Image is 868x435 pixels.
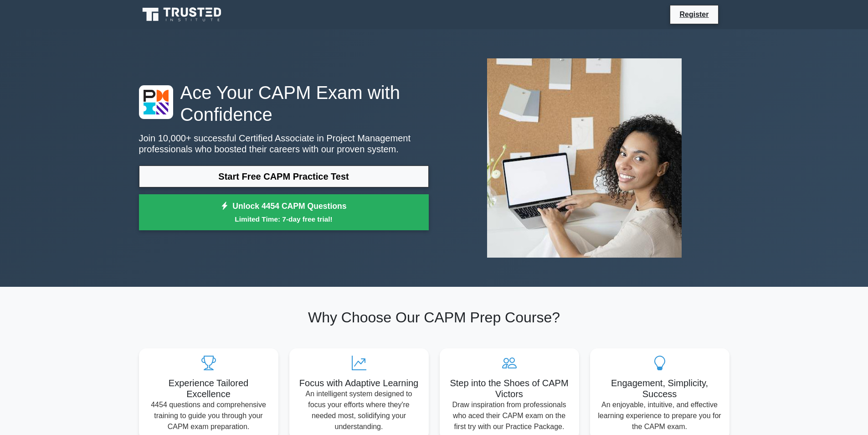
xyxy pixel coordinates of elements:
[146,378,271,399] h5: Experience Tailored Excellence
[447,399,572,432] p: Draw inspiration from professionals who aced their CAPM exam on the first try with our Practice P...
[447,378,572,399] h5: Step into the Shoes of CAPM Victors
[297,388,421,432] p: An intelligent system designed to focus your efforts where they're needed most, solidifying your ...
[146,399,271,432] p: 4454 questions and comprehensive training to guide you through your CAPM exam preparation.
[150,214,417,224] small: Limited Time: 7-day free trial!
[139,166,429,187] a: Start Free CAPM Practice Test
[139,133,429,155] p: Join 10,000+ successful Certified Associate in Project Management professionals who boosted their...
[139,82,429,125] h1: Ace Your CAPM Exam with Confidence
[597,399,722,432] p: An enjoyable, intuitive, and effective learning experience to prepare you for the CAPM exam.
[597,378,722,399] h5: Engagement, Simplicity, Success
[139,194,429,231] a: Unlock 4454 CAPM QuestionsLimited Time: 7-day free trial!
[674,9,714,20] a: Register
[139,309,729,326] h2: Why Choose Our CAPM Prep Course?
[297,378,421,388] h5: Focus with Adaptive Learning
